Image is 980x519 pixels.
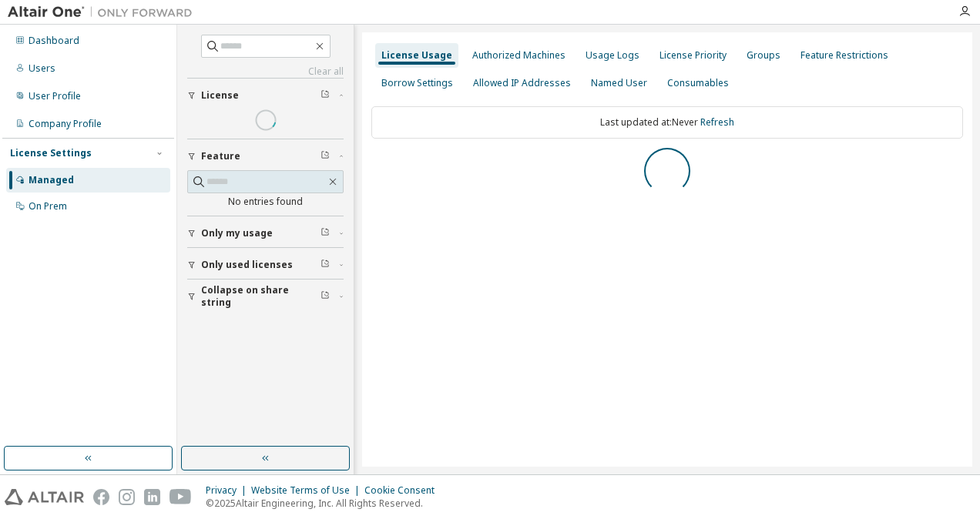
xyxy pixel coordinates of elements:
[144,489,160,505] img: linkedin.svg
[187,280,344,313] button: Collapse on share string
[187,248,344,282] button: Only used licenses
[8,5,200,20] img: Altair One
[187,196,344,208] div: No entries found
[29,200,67,213] div: On Prem
[364,484,444,497] div: Cookie Consent
[321,89,330,102] span: Clear filter
[473,77,571,89] div: Allowed IP Addresses
[201,284,321,309] span: Collapse on share string
[29,90,81,102] div: User Profile
[747,49,780,62] div: Groups
[29,62,55,75] div: Users
[206,484,251,497] div: Privacy
[187,65,344,78] a: Clear all
[321,290,330,303] span: Clear filter
[667,77,729,89] div: Consumables
[381,49,452,62] div: License Usage
[29,118,102,130] div: Company Profile
[93,489,109,505] img: facebook.svg
[187,216,344,250] button: Only my usage
[5,489,84,505] img: altair_logo.svg
[591,77,647,89] div: Named User
[700,116,734,129] a: Refresh
[29,35,79,47] div: Dashboard
[586,49,639,62] div: Usage Logs
[119,489,135,505] img: instagram.svg
[472,49,566,62] div: Authorized Machines
[187,79,344,112] button: License
[321,150,330,162] span: Clear filter
[201,150,240,162] span: Feature
[251,484,364,497] div: Website Terms of Use
[201,227,273,239] span: Only my usage
[381,77,453,89] div: Borrow Settings
[321,227,330,239] span: Clear filter
[10,147,92,159] div: License Settings
[206,497,444,510] p: © 2025 Altair Engineering, Inc. All Rights Reserved.
[29,174,74,186] div: Managed
[659,49,727,62] div: License Priority
[371,106,963,139] div: Last updated at: Never
[187,139,344,173] button: Feature
[321,259,330,271] span: Clear filter
[201,259,293,271] span: Only used licenses
[800,49,888,62] div: Feature Restrictions
[169,489,192,505] img: youtube.svg
[201,89,239,102] span: License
